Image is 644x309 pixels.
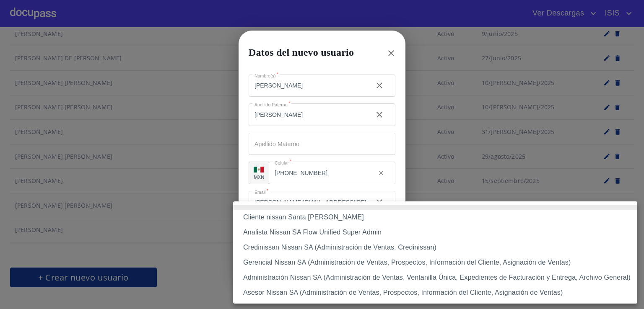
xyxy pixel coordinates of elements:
li: Gerencial Nissan SA (Administración de Ventas, Prospectos, Información del Cliente, Asignación de... [233,255,637,270]
li: Analista Nissan SA Flow Unified Super Admin [233,225,637,240]
li: Cliente nissan Santa [PERSON_NAME] [233,210,637,225]
li: Asesor Nissan SA (Administración de Ventas, Prospectos, Información del Cliente, Asignación de Ve... [233,285,637,300]
li: Credinissan Nissan SA (Administración de Ventas, Credinissan) [233,240,637,255]
li: Administración Nissan SA (Administración de Ventas, Ventanilla Única, Expedientes de Facturación ... [233,270,637,285]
